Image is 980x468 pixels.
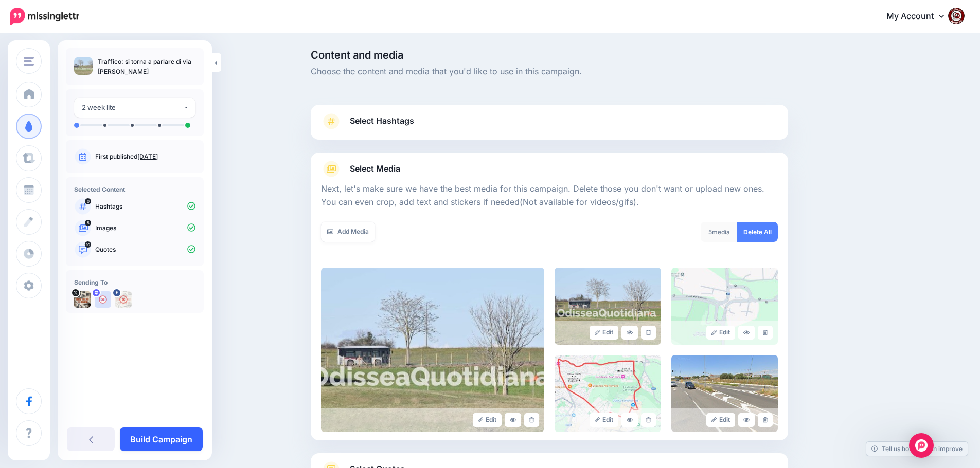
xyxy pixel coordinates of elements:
span: 5 [85,220,91,226]
a: Edit [706,413,736,427]
img: 463453305_2684324355074873_6393692129472495966_n-bsa154739.jpg [115,291,132,308]
span: Select Hashtags [350,114,414,128]
a: Tell us how we can improve [866,442,968,456]
a: Edit [473,413,502,427]
img: b3135cad289c18f76f646bc071cbe5f1_large.jpg [555,268,661,345]
span: 5 [708,228,712,236]
img: uTTNWBrh-84924.jpeg [74,291,91,308]
a: [DATE] [137,153,158,160]
img: 753507098b939e883ddd3068d63c6d92_large.jpg [555,355,661,432]
p: First published [95,152,195,161]
a: Select Hashtags [321,113,778,140]
img: c48badc9347ce072f2bee68cd91b321a_large.jpg [671,268,778,345]
img: 31d596c05c85377aeb3931b7fc0fb2d2_large.jpg [321,268,544,432]
div: Open Intercom Messenger [909,433,934,458]
p: Hashtags [95,202,195,211]
p: Next, let's make sure we have the best media for this campaign. Delete those you don't want or up... [321,182,778,209]
span: Content and media [311,50,788,60]
h4: Selected Content [74,185,195,193]
img: menu.png [24,57,34,66]
a: Edit [590,326,619,340]
p: Traffico: si torna a parlare di via [PERSON_NAME] [98,57,195,77]
img: Missinglettr [10,8,79,25]
img: 31d596c05c85377aeb3931b7fc0fb2d2_thumb.jpg [74,57,93,75]
a: Edit [706,326,736,340]
div: 2 week lite [82,102,183,114]
span: Select Media [350,162,400,176]
span: 10 [85,241,91,248]
a: Delete All [737,222,778,242]
img: user_default_image.png [95,291,111,308]
button: 2 week lite [74,98,195,118]
a: Edit [590,413,619,427]
span: Choose the content and media that you'd like to use in this campaign. [311,65,788,79]
div: media [701,222,738,242]
div: Select Media [321,177,778,432]
a: Select Media [321,161,778,177]
a: My Account [876,4,965,29]
h4: Sending To [74,278,195,286]
img: ca10733a92b85e8f7e7f3e6a2ee0fa51_large.jpg [671,355,778,432]
p: Images [95,223,195,233]
p: Quotes [95,245,195,254]
span: 0 [85,198,91,204]
a: Add Media [321,222,375,242]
